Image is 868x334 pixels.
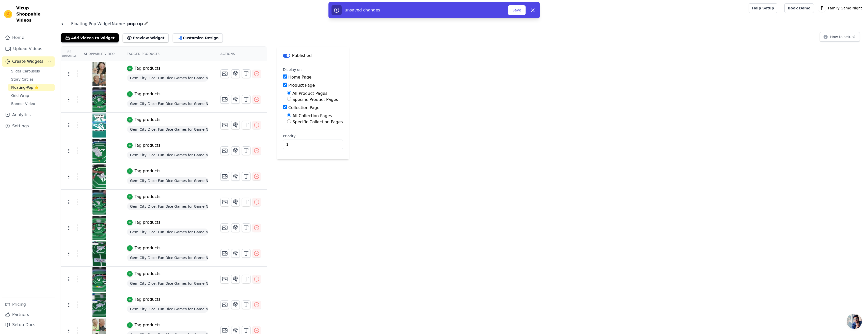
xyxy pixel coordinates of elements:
button: How to setup? [820,32,860,42]
button: Change Thumbnail [220,275,229,283]
img: vizup-images-5564.jpg [92,113,106,138]
div: Tag products [135,219,161,225]
button: Customize Design [173,33,223,42]
img: vizup-images-76ef.jpg [92,62,106,86]
img: vizup-images-1955.jpg [92,267,106,292]
div: Tag products [135,271,161,277]
button: Add Videos to Widget [61,33,119,42]
button: Change Thumbnail [220,121,229,129]
label: Priority [283,133,343,139]
div: Tag products [135,91,161,97]
button: Change Thumbnail [220,69,229,78]
p: Published [292,53,312,59]
button: Change Thumbnail [220,300,229,309]
div: Tag products [135,296,161,302]
button: Tag products [127,322,161,328]
img: vizup-images-0916.jpg [92,164,106,189]
th: Actions [214,47,267,61]
span: Story Circles [11,77,34,82]
span: Create Widgets [12,58,43,65]
button: Change Thumbnail [220,249,229,258]
div: Tag products [135,142,161,148]
button: Tag products [127,194,161,200]
a: Grid Wrap [8,92,55,99]
label: All Collection Pages [292,113,332,118]
img: vizup-images-31c4.jpg [92,293,106,317]
button: Tag products [127,219,161,225]
button: Preview Widget [123,33,168,42]
span: Gem City Dice: Fun Dice Games for Game Night [127,306,208,313]
span: unsaved changes [345,8,380,12]
th: Tagged Products [121,47,214,61]
button: Create Widgets [2,56,55,67]
button: Change Thumbnail [220,172,229,181]
a: Slider Carousels [8,68,55,75]
div: Edit Name [144,20,148,27]
div: Tag products [135,322,161,328]
span: Floating-Pop ⭐ [11,85,39,90]
button: Change Thumbnail [220,146,229,155]
label: Collection Page [288,105,320,110]
a: How to setup? [820,36,860,40]
label: Home Page [288,75,311,80]
div: Tag products [135,168,161,174]
button: Tag products [127,117,161,123]
th: Re Arrange [61,47,78,61]
div: Tag products [135,65,161,71]
button: Tag products [127,65,161,71]
button: Change Thumbnail [220,198,229,206]
button: Tag products [127,168,161,174]
span: Slider Carousels [11,69,40,74]
legend: Display on [283,67,302,72]
a: Analytics [2,110,55,120]
img: vizup-images-e2c1.jpg [92,190,106,215]
div: Tag products [135,117,161,123]
a: Floating-Pop ⭐ [8,84,55,91]
a: Pricing [2,299,55,310]
a: Home [2,33,55,43]
label: All Product Pages [292,91,327,96]
span: Banner Video [11,101,35,106]
span: Gem City Dice: Fun Dice Games for Game Night [127,203,208,210]
span: pop up [125,21,143,27]
span: Gem City Dice: Fun Dice Games for Game Night [127,280,208,287]
img: vizup-images-904a.jpg [92,139,106,163]
button: Tag products [127,142,161,148]
button: Change Thumbnail [220,95,229,104]
span: Gem City Dice: Fun Dice Games for Game Night [127,229,208,236]
div: Open chat [847,314,862,329]
button: Tag products [127,91,161,97]
span: Gem City Dice: Fun Dice Games for Game Night [127,177,208,184]
span: Grid Wrap [11,93,29,98]
a: Banner Video [8,100,55,107]
button: Tag products [127,296,161,302]
button: Tag products [127,245,161,251]
a: Upload Videos [2,44,55,54]
a: Setup Docs [2,320,55,330]
a: Settings [2,121,55,131]
span: Gem City Dice: Fun Dice Games for Game Night [127,126,208,133]
span: Gem City Dice: Fun Dice Games for Game Night [127,254,208,261]
img: vizup-images-6323.jpg [92,216,106,240]
button: Save [508,5,525,15]
span: Gem City Dice: Fun Dice Games for Game Night [127,151,208,159]
label: Product Page [288,83,315,88]
button: Tag products [127,271,161,277]
button: Change Thumbnail [220,223,229,232]
div: Tag products [135,194,161,200]
label: Specific Collection Pages [292,119,343,124]
a: Story Circles [8,76,55,83]
img: vizup-images-8042.jpg [92,87,106,112]
span: Gem City Dice: Fun Dice Games for Game Night [127,74,208,82]
a: Partners [2,310,55,320]
img: vizup-images-f916.jpg [92,241,106,266]
label: Specific Product Pages [292,97,338,102]
span: Gem City Dice: Fun Dice Games for Game Night [127,100,208,107]
th: Shoppable Video [78,47,121,61]
span: Floating Pop Widget Name: [67,21,125,27]
div: Tag products [135,245,161,251]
